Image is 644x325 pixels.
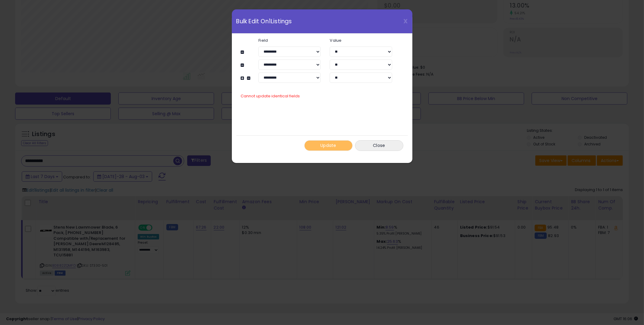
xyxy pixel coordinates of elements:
span: Update [320,142,336,148]
label: Value [325,38,396,42]
button: Close [355,140,403,151]
span: Bulk Edit On 1 Listings [236,18,292,24]
span: Cannot update identical fields [241,93,300,99]
label: Field [254,38,325,42]
span: X [404,17,408,25]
